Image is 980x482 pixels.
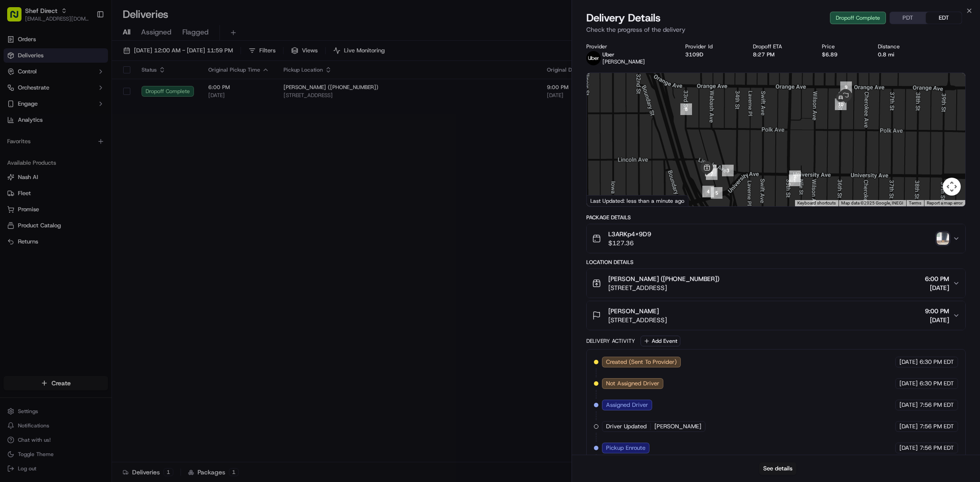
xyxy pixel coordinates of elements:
img: photo_proof_of_delivery image [937,232,949,245]
div: Price [822,43,864,50]
span: Pickup Enroute [606,444,645,452]
span: [PERSON_NAME] [654,422,701,431]
span: [PERSON_NAME] [608,307,659,316]
button: 3109D [685,51,703,58]
button: Map camera controls [943,178,961,196]
button: See details [759,462,796,475]
div: 0.8 mi [878,51,926,58]
span: [DATE] [925,316,949,324]
button: L3ARKp4x9D9$127.36photo_proof_of_delivery image [587,224,965,253]
button: PDT [890,12,926,24]
a: Open this area in Google Maps (opens a new window) [589,195,619,206]
div: Dropoff ETA [753,43,808,50]
button: [PERSON_NAME] ([PHONE_NUMBER])[STREET_ADDRESS]6:00 PM[DATE] [587,269,965,298]
img: Google [589,195,619,206]
div: 6 [705,165,717,176]
button: [PERSON_NAME][STREET_ADDRESS]9:00 PM[DATE] [587,301,965,330]
span: [DATE] [899,422,918,431]
span: [PERSON_NAME] [602,58,645,65]
span: Driver Updated [606,422,647,431]
div: Delivery Activity [586,337,635,345]
span: 7:56 PM EDT [920,444,954,452]
div: 1 [789,175,800,186]
img: uber-new-logo.jpeg [586,51,601,65]
div: Provider Id [685,43,739,50]
span: [DATE] [899,401,918,409]
span: Delivery Details [586,11,661,25]
div: $6.89 [822,51,864,58]
div: Provider [586,43,671,50]
div: Package Details [586,214,966,221]
span: Map data ©2025 Google, INEGI [841,200,903,205]
span: 6:30 PM EDT [920,380,954,388]
div: 8 [680,103,692,115]
div: Last Updated: less than a minute ago [587,195,688,206]
span: [STREET_ADDRESS] [608,283,719,292]
span: 6:00 PM [925,274,949,283]
div: 2 [789,171,801,182]
div: Location Details [586,259,966,266]
div: 5 [711,187,722,199]
div: Distance [878,43,926,50]
a: Terms (opens in new tab) [909,200,921,205]
span: Not Assigned Driver [606,380,659,388]
span: L3ARKp4x9D9 [608,230,651,239]
button: Keyboard shortcuts [797,200,836,206]
span: Created (Sent To Provider) [606,358,677,366]
span: 6:30 PM EDT [920,358,954,366]
span: 9:00 PM [925,307,949,316]
div: 9 [840,81,852,93]
div: 4 [702,186,714,197]
span: [DATE] [925,283,949,292]
span: 7:56 PM EDT [920,401,954,409]
span: Assigned Driver [606,401,648,409]
span: [STREET_ADDRESS] [608,316,667,324]
span: [DATE] [899,358,918,366]
span: $127.36 [608,239,651,247]
span: [PERSON_NAME] ([PHONE_NUMBER]) [608,274,719,283]
span: [DATE] [899,444,918,452]
div: 8:27 PM [753,51,808,58]
div: 3 [722,165,734,176]
p: Uber [602,51,645,58]
button: EDT [926,12,962,24]
div: 7 [706,168,718,180]
p: Check the progress of the delivery [586,25,966,34]
span: 7:56 PM EDT [920,422,954,431]
a: Report a map error [927,200,963,205]
span: [DATE] [899,380,918,388]
button: Add Event [640,336,680,346]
